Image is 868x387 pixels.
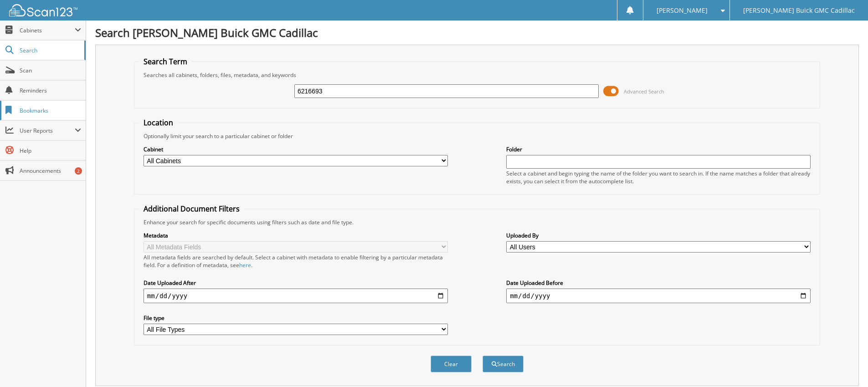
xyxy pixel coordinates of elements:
span: User Reports [20,127,75,134]
div: Searches all cabinets, folders, files, metadata, and keywords [139,71,815,79]
span: Reminders [20,87,81,94]
span: [PERSON_NAME] Buick GMC Cadillac [743,8,855,13]
input: start [144,289,448,303]
img: scan123-logo-white.svg [9,4,77,16]
iframe: Chat Widget [822,343,868,387]
legend: Location [139,118,178,128]
button: Search [483,356,524,372]
span: Bookmarks [20,107,81,114]
label: Metadata [144,232,448,239]
div: Select a cabinet and begin typing the name of the folder you want to search in. If the name match... [506,170,811,185]
span: [PERSON_NAME] [657,8,708,13]
a: here [239,261,251,269]
legend: Search Term [139,57,192,67]
span: Announcements [20,167,81,175]
span: Advanced Search [624,88,664,95]
label: Folder [506,145,811,153]
label: File type [144,314,448,322]
span: Search [20,46,80,54]
div: Enhance your search for specific documents using filters such as date and file type. [139,218,815,226]
span: Scan [20,67,81,74]
button: Clear [431,356,472,372]
span: Cabinets [20,26,75,34]
div: Optionally limit your search to a particular cabinet or folder [139,132,815,140]
label: Cabinet [144,145,448,153]
span: Help [20,147,81,155]
h1: Search [PERSON_NAME] Buick GMC Cadillac [95,25,859,40]
label: Date Uploaded After [144,279,448,287]
div: 2 [75,167,82,175]
label: Date Uploaded Before [506,279,811,287]
div: All metadata fields are searched by default. Select a cabinet with metadata to enable filtering b... [144,253,448,269]
input: end [506,289,811,303]
label: Uploaded By [506,232,811,239]
legend: Additional Document Filters [139,204,244,214]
